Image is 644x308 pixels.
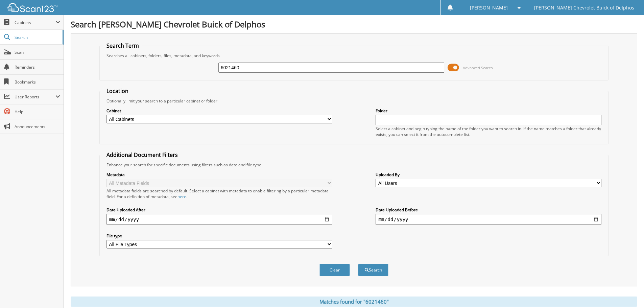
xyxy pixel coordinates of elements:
[15,124,60,129] span: Announcements
[358,264,388,276] button: Search
[71,297,637,307] div: Matches found for "6021460"
[71,19,637,30] h1: Search [PERSON_NAME] Chevrolet Buick of Delphos
[103,53,605,58] div: Searches all cabinets, folders, files, metadata, and keywords
[470,6,508,10] span: [PERSON_NAME]
[103,87,132,95] legend: Location
[177,194,186,199] a: here
[103,98,605,104] div: Optionally limit your search to a particular cabinet or folder
[534,6,634,10] span: [PERSON_NAME] Chevrolet Buick of Delphos
[103,42,142,49] legend: Search Term
[15,49,60,55] span: Scan
[106,207,332,213] label: Date Uploaded After
[106,172,332,177] label: Metadata
[103,162,605,168] div: Enhance your search for specific documents using filters such as date and file type.
[376,126,601,137] div: Select a cabinet and begin typing the name of the folder you want to search in. If the name match...
[15,64,60,70] span: Reminders
[103,151,181,159] legend: Additional Document Filters
[106,233,332,239] label: File type
[376,108,601,114] label: Folder
[15,20,55,25] span: Cabinets
[376,207,601,213] label: Date Uploaded Before
[376,172,601,177] label: Uploaded By
[106,188,332,199] div: All metadata fields are searched by default. Select a cabinet with metadata to enable filtering b...
[7,3,57,12] img: scan123-logo-white.svg
[15,109,60,115] span: Help
[106,214,332,225] input: start
[106,108,332,114] label: Cabinet
[319,264,350,276] button: Clear
[376,214,601,225] input: end
[15,34,59,40] span: Search
[15,79,60,85] span: Bookmarks
[463,65,493,70] span: Advanced Search
[15,94,55,100] span: User Reports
